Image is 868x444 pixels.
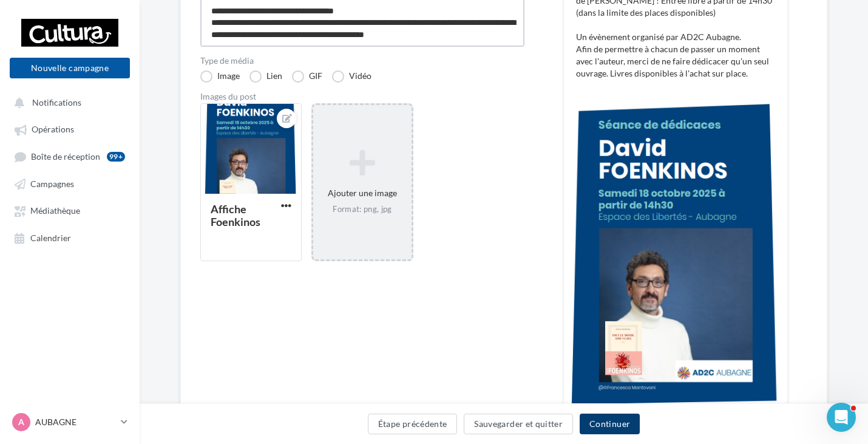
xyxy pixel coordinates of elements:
[368,414,458,434] button: Étape précédente
[7,199,132,221] a: Médiathèque
[30,206,80,216] span: Médiathèque
[332,70,371,83] label: Vidéo
[292,70,322,83] label: GIF
[18,416,24,428] span: A
[32,97,81,108] span: Notifications
[31,151,100,162] span: Boîte de réception
[7,145,132,168] a: Boîte de réception99+
[580,414,640,434] button: Continuer
[200,70,240,83] label: Image
[30,233,71,243] span: Calendrier
[7,118,132,140] a: Opérations
[32,125,74,135] span: Opérations
[200,92,524,101] div: Images du post
[827,403,856,432] iframe: Intercom live chat
[10,411,130,434] a: A AUBAGNE
[30,179,74,189] span: Campagnes
[7,172,132,194] a: Campagnes
[7,227,132,248] a: Calendrier
[211,202,260,228] div: Affiche Foenkinos
[35,416,116,428] p: AUBAGNE
[464,414,573,434] button: Sauvegarder et quitter
[10,58,130,78] button: Nouvelle campagne
[200,56,524,65] label: Type de média
[107,152,125,162] div: 99+
[7,91,127,113] button: Notifications
[249,70,282,83] label: Lien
